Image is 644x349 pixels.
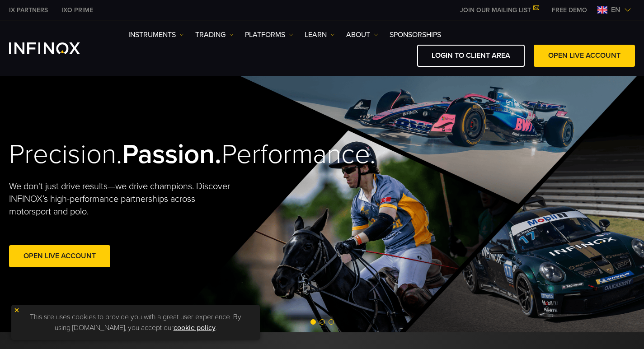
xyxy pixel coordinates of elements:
[195,29,234,40] a: TRADING
[534,45,635,67] a: OPEN LIVE ACCOUNT
[245,29,293,40] a: PLATFORMS
[329,319,334,325] span: Go to slide 3
[128,29,184,40] a: Instruments
[9,245,110,267] a: Open Live Account
[390,29,441,40] a: SPONSORSHIPS
[305,29,335,40] a: Learn
[9,42,101,54] a: INFINOX Logo
[14,307,20,313] img: yellow close icon
[174,323,216,332] a: cookie policy
[417,45,525,67] a: LOGIN TO CLIENT AREA
[55,5,100,15] a: INFINOX
[122,138,221,171] strong: Passion.
[9,180,235,218] p: We don't just drive results—we drive champions. Discover INFINOX’s high-performance partnerships ...
[607,5,624,15] span: en
[9,138,291,171] h2: Precision. Performance.
[310,319,316,325] span: Go to slide 1
[346,29,378,40] a: ABOUT
[2,5,55,15] a: INFINOX
[545,5,594,15] a: INFINOX MENU
[320,319,325,325] span: Go to slide 2
[16,309,255,335] p: This site uses cookies to provide you with a great user experience. By using [DOMAIN_NAME], you a...
[453,6,545,14] a: JOIN OUR MAILING LIST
